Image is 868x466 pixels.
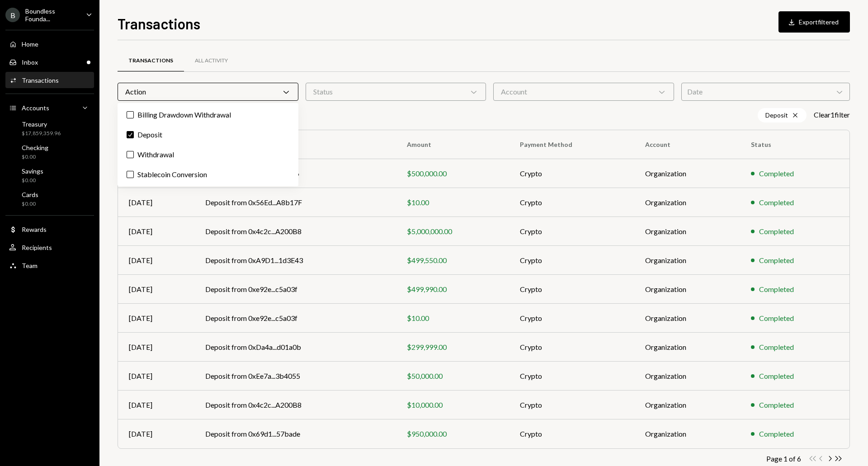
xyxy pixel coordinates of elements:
div: [DATE] [129,400,184,410]
div: $0.00 [22,177,43,184]
td: Deposit from 0xe92e...c5a03f [194,304,396,333]
div: Accounts [22,104,49,112]
td: Organization [634,362,741,391]
td: Crypto [509,362,634,391]
div: Completed [759,371,794,381]
label: Deposit [121,127,295,143]
label: Stablecoin Conversion [121,166,295,183]
div: Completed [759,168,794,179]
div: $10,000.00 [407,400,498,410]
td: Crypto [509,419,634,448]
th: Account [634,130,741,159]
a: Checking$0.00 [5,141,94,163]
th: Amount [396,130,509,159]
td: Organization [634,159,741,188]
td: Crypto [509,159,634,188]
div: Home [22,40,38,48]
div: Treasury [22,120,61,128]
td: Deposit from 0xEe7a...3b4055 [194,362,396,391]
div: $5,000,000.00 [407,226,498,237]
a: Transactions [5,72,94,88]
td: Crypto [509,217,634,246]
div: $499,990.00 [407,284,498,295]
div: [DATE] [129,428,184,439]
h1: Transactions [118,14,200,33]
div: $50,000.00 [407,371,498,381]
td: Organization [634,391,741,419]
div: [DATE] [129,342,184,353]
a: Recipients [5,239,94,255]
div: $10.00 [407,313,498,324]
a: Team [5,257,94,273]
a: Treasury$17,859,359.96 [5,118,94,139]
button: Withdrawal [127,151,134,158]
td: Deposit from 0xDa4a...d01a0b [194,333,396,362]
td: Crypto [509,188,634,217]
td: Organization [634,333,741,362]
div: $10.00 [407,197,498,208]
div: Transactions [128,57,173,65]
a: Savings$0.00 [5,165,94,186]
div: Completed [759,255,794,266]
a: Inbox [5,54,94,70]
div: [DATE] [129,313,184,324]
div: Page 1 of 6 [766,454,801,463]
td: Crypto [509,275,634,304]
button: Deposit [127,131,134,138]
div: Recipients [22,244,52,251]
td: Crypto [509,246,634,275]
div: [DATE] [129,284,184,295]
div: Completed [759,342,794,353]
div: $17,859,359.96 [22,130,61,137]
td: Organization [634,188,741,217]
div: $299,999.00 [407,342,498,353]
div: $500,000.00 [407,168,498,179]
td: Organization [634,246,741,275]
div: Completed [759,400,794,410]
div: All Activity [195,57,228,65]
div: Cards [22,191,38,198]
div: Completed [759,226,794,237]
td: Organization [634,304,741,333]
td: Deposit from 0x69d1...57bade [194,419,396,448]
td: Crypto [509,391,634,419]
td: Crypto [509,304,634,333]
div: Completed [759,313,794,324]
a: Transactions [118,49,184,72]
div: [DATE] [129,255,184,266]
th: Payment Method [509,130,634,159]
div: Deposit [758,108,807,122]
td: Crypto [509,333,634,362]
a: Cards$0.00 [5,188,94,210]
div: Status [306,83,486,101]
div: Action [118,83,298,101]
button: Billing Drawdown Withdrawal [127,111,134,118]
div: $0.00 [22,200,38,208]
a: Home [5,36,94,52]
div: [DATE] [129,371,184,381]
div: Savings [22,167,43,175]
div: Boundless Founda... [25,7,79,23]
td: Deposit from 0x56Ed...A8b17F [194,188,396,217]
td: Deposit from 0xe92e...c5a03f [194,275,396,304]
td: Deposit from 0x4c2c...A200B8 [194,217,396,246]
div: $499,550.00 [407,255,498,266]
label: Withdrawal [121,146,295,163]
div: Rewards [22,226,47,233]
div: B [5,8,20,22]
td: Deposit from 0xA9D1...1d3E43 [194,246,396,275]
td: Organization [634,419,741,448]
button: Clear1filter [814,110,850,120]
td: Organization [634,275,741,304]
div: Team [22,262,38,269]
div: Completed [759,197,794,208]
button: Stablecoin Conversion [127,171,134,178]
div: Checking [22,144,48,151]
a: Accounts [5,99,94,116]
a: All Activity [184,49,239,72]
label: Billing Drawdown Withdrawal [121,107,295,123]
div: [DATE] [129,226,184,237]
div: Completed [759,284,794,295]
div: [DATE] [129,197,184,208]
td: Deposit from 0x4c2c...A200B8 [194,391,396,419]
